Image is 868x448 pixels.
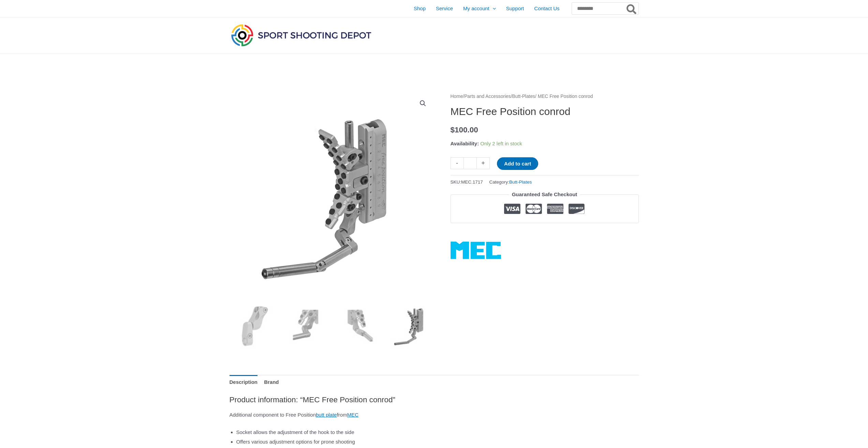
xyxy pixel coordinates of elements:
[509,179,532,185] a: Butt-Plates
[264,375,279,390] a: Brand
[334,302,382,349] img: MEC Free Position conrod - Image 3
[230,375,258,390] a: Description
[451,157,464,169] a: -
[316,412,337,418] a: butt plate
[451,92,639,101] nav: Breadcrumb
[451,242,501,259] a: MEC
[464,157,477,169] input: Product quantity
[461,179,483,185] span: MEC.1717
[497,157,538,170] button: Add to cart
[451,105,639,118] h1: MEC Free Position conrod
[451,178,483,186] span: SKU:
[509,190,580,199] legend: Guaranteed Safe Checkout
[236,428,639,437] li: Socket allows the adjustment of the hook to the side
[230,302,277,349] img: MEC Free Position conrod
[230,23,373,48] img: Sport Shooting Depot
[512,94,535,99] a: Butt-Plates
[489,178,532,186] span: Category:
[282,302,329,349] img: MEC Free Position conrod - Image 2
[480,141,522,146] span: Only 2 left in stock
[417,97,429,110] a: View full-screen image gallery
[451,141,479,146] span: Availability:
[477,157,490,169] a: +
[625,3,638,14] button: Search
[230,395,639,405] h2: Product information: “MEC Free Position conrod”
[451,94,463,99] a: Home
[236,437,639,447] li: Offers various adjustment options for prone shooting
[464,94,511,99] a: Parts and Accessories
[451,126,478,134] bdi: 100.00
[347,412,358,418] a: MEC
[387,302,434,349] img: MEC Free Position conrod - Image 4
[230,410,639,420] p: Additional component to Free Position from
[451,126,455,134] span: $
[451,228,639,236] iframe: Customer reviews powered by Trustpilot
